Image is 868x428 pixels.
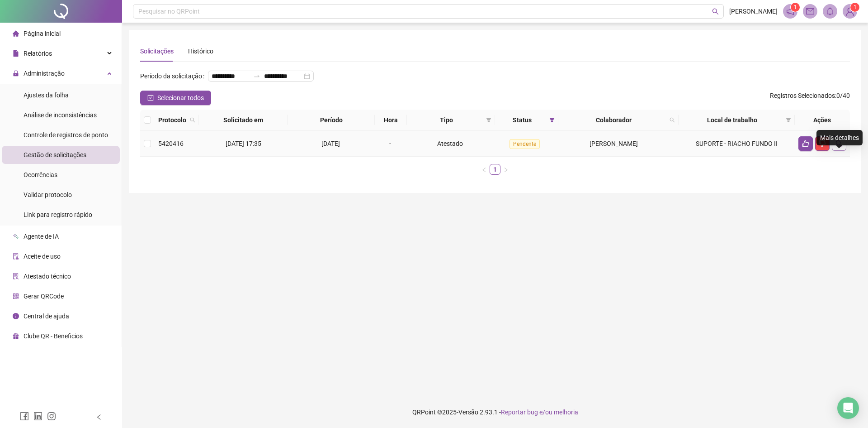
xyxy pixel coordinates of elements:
[437,140,463,147] span: Atestado
[13,273,19,279] span: solution
[500,164,511,175] button: right
[188,46,213,56] div: Histórico
[13,30,19,37] span: home
[190,117,195,123] span: search
[843,5,857,18] img: 82407
[157,93,204,103] span: Selecionar todos
[226,140,261,147] span: [DATE] 17:35
[509,139,540,149] span: Pendente
[147,95,154,101] span: check-square
[668,113,677,127] span: search
[729,6,778,16] span: [PERSON_NAME]
[24,111,97,119] span: Análise de inconsistências
[479,164,490,175] button: left
[24,313,69,320] span: Central de ajuda
[410,115,482,125] span: Tipo
[547,113,557,127] span: filter
[786,7,794,15] span: notification
[490,164,500,174] a: 1
[562,115,666,125] span: Colaborador
[770,92,835,99] span: Registros Selecionados
[798,115,846,125] div: Ações
[24,293,64,300] span: Gerar QRCode
[33,412,42,421] span: linkedin
[791,3,800,12] sup: 1
[24,171,57,178] span: Ocorrências
[13,293,19,299] span: qrcode
[770,91,850,105] span: : 0 / 40
[321,140,340,147] span: [DATE]
[24,50,52,57] span: Relatórios
[140,91,211,105] button: Selecionar todos
[188,113,197,127] span: search
[253,72,260,80] span: swap-right
[122,396,868,428] footer: QRPoint © 2025 - 2.93.1 -
[784,113,793,127] span: filter
[13,70,19,77] span: lock
[24,151,86,159] span: Gestão de solicitações
[13,253,19,260] span: audit
[850,3,859,12] sup: Atualize o seu contato no menu Meus Dados
[486,117,491,123] span: filter
[158,140,184,147] span: 5420416
[816,130,863,145] div: Mais detalhes
[794,4,797,10] span: 1
[499,115,546,125] span: Status
[24,233,59,240] span: Agente de IA
[479,164,490,175] li: Página anterior
[389,140,391,147] span: -
[253,72,260,80] span: to
[24,30,61,37] span: Página inicial
[484,113,493,127] span: filter
[670,117,675,123] span: search
[20,412,29,421] span: facebook
[47,412,56,421] span: instagram
[590,140,638,147] span: [PERSON_NAME]
[786,117,791,123] span: filter
[837,397,859,419] div: Open Intercom Messenger
[24,131,108,139] span: Controle de registros de ponto
[500,164,511,175] li: Próxima página
[501,409,578,416] span: Reportar bug e/ou melhoria
[158,115,186,125] span: Protocolo
[24,211,92,218] span: Link para registro rápido
[13,333,19,339] span: gift
[24,70,65,77] span: Administração
[854,4,857,10] span: 1
[802,140,809,147] span: like
[199,110,288,131] th: Solicitado em
[24,191,72,198] span: Validar protocolo
[806,7,814,15] span: mail
[826,7,834,15] span: bell
[549,117,555,123] span: filter
[682,115,782,125] span: Local de trabalho
[13,313,19,319] span: info-circle
[712,8,719,15] span: search
[96,414,102,420] span: left
[458,409,478,416] span: Versão
[24,332,83,340] span: Clube QR - Beneficios
[13,50,19,57] span: file
[679,131,795,157] td: SUPORTE - RIACHO FUNDO II
[24,91,69,99] span: Ajustes da folha
[140,46,174,56] div: Solicitações
[140,69,208,83] label: Período da solicitação
[490,164,500,175] li: 1
[375,110,407,131] th: Hora
[24,273,71,280] span: Atestado técnico
[481,167,487,173] span: left
[288,110,375,131] th: Período
[503,167,509,173] span: right
[24,253,61,260] span: Aceite de uso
